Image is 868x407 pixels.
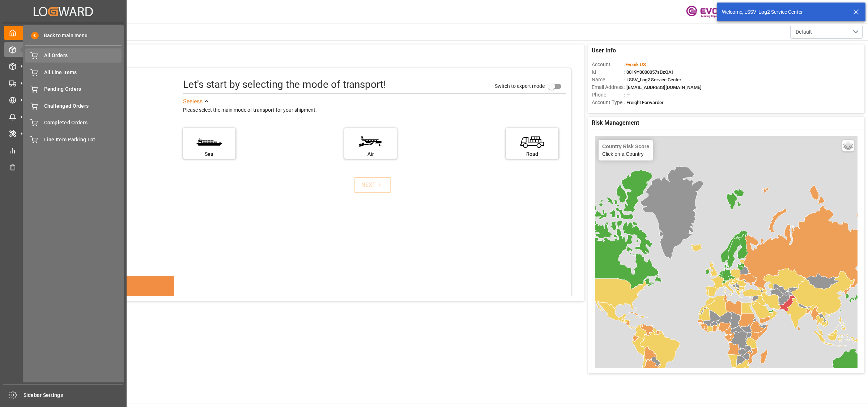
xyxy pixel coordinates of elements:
[592,46,616,55] span: User Info
[592,68,624,76] span: Id
[722,8,846,16] div: Welcome, LSSV_Log2 Service Center
[25,48,122,63] a: All Orders
[44,136,122,143] span: Line Item Parking Lot
[187,150,232,158] div: Sea
[348,150,393,158] div: Air
[624,92,630,98] span: : —
[592,76,624,83] span: Name
[624,69,673,75] span: : 0019Y0000057sDzQAI
[25,65,122,79] a: All Line Items
[510,150,555,158] div: Road
[686,5,733,18] img: Evonik-brand-mark-Deep-Purple-RGB.jpeg_1700498283.jpeg
[25,99,122,113] a: Challenged Orders
[44,85,122,93] span: Pending Orders
[44,52,122,59] span: All Orders
[25,82,122,96] a: Pending Orders
[183,77,386,92] div: Let's start by selecting the mode of transport!
[790,25,863,39] button: open menu
[25,132,122,146] a: Line Item Parking Lot
[625,62,646,67] span: Evonik US
[592,99,624,106] span: Account Type
[183,97,203,106] div: See less
[592,91,624,99] span: Phone
[602,143,649,157] div: Click on a Country
[842,140,854,151] a: Layers
[624,85,702,90] span: : [EMAIL_ADDRESS][DOMAIN_NAME]
[592,83,624,91] span: Email Address
[796,28,812,36] span: Default
[44,102,122,110] span: Challenged Orders
[24,391,124,399] span: Sidebar Settings
[44,119,122,127] span: Completed Orders
[624,77,681,82] span: : LSSV_Log2 Service Center
[25,116,122,130] a: Completed Orders
[354,177,391,193] button: NEXT
[602,143,649,149] h4: Country Risk Score
[4,26,123,40] a: My Cockpit
[44,69,122,76] span: All Line Items
[624,62,646,67] span: :
[4,143,123,157] a: My Reports
[361,181,383,189] div: NEXT
[183,106,566,115] div: Please select the main mode of transport for your shipment.
[624,100,664,105] span: : Freight Forwarder
[39,32,88,39] span: Back to main menu
[592,61,624,68] span: Account
[592,119,639,127] span: Risk Management
[4,160,123,174] a: Transport Planner
[495,83,545,89] span: Switch to expert mode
